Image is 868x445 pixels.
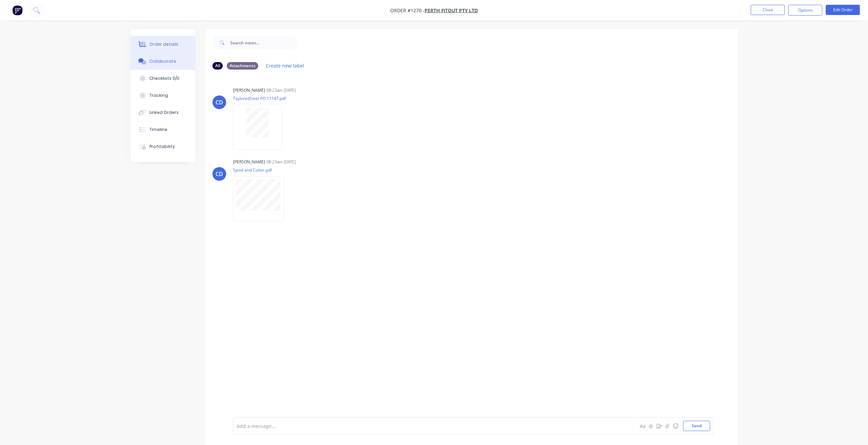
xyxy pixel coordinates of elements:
[131,70,195,87] button: Checklists 0/0
[149,144,175,150] div: Profitability
[212,62,223,70] div: All
[131,121,195,138] button: Timeline
[216,98,223,106] div: CD
[647,422,655,430] button: @
[233,87,265,93] div: [PERSON_NAME]
[639,422,647,430] button: Aa
[683,421,710,431] button: Send
[149,127,167,133] div: Timeline
[230,36,298,49] input: Search notes...
[131,138,195,155] button: Profitability
[751,5,785,15] button: Close
[149,41,178,47] div: Order details
[149,58,176,64] div: Collaborate
[216,170,223,178] div: CD
[131,104,195,121] button: Linked Orders
[233,159,265,165] div: [PERSON_NAME]
[131,36,195,53] button: Order details
[227,62,258,70] div: Attachments
[266,87,296,93] div: 08:23am [DATE]
[131,53,195,70] button: Collaborate
[390,7,425,14] span: Order #1270 -
[233,167,291,173] p: Spool and Cutter.pdf
[149,92,168,99] div: Tracking
[131,87,195,104] button: Tracking
[12,5,23,15] img: Factory
[826,5,860,15] button: Edit Order
[149,109,179,116] div: Linked Orders
[425,7,478,14] a: Perth Fitout PTY LTD
[149,75,179,81] div: Checklists 0/0
[788,5,822,16] button: Options
[233,95,289,101] p: TayloredSteel PO 11147.pdf
[262,61,308,70] button: Create new label
[672,422,680,430] button: ☺
[266,159,296,165] div: 08:23am [DATE]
